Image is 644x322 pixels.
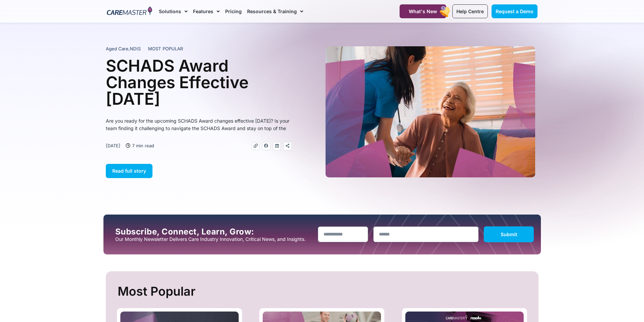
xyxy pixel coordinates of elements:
[107,6,152,17] img: CareMaster Logo
[106,143,120,148] time: [DATE]
[115,237,313,242] p: Our Monthly Newsletter Delivers Care Industry Innovation, Critical News, and Insights.
[106,164,152,178] a: Read full story
[501,231,517,237] span: Submit
[326,46,535,177] img: A heartwarming moment where a support worker in a blue uniform, with a stethoscope draped over he...
[400,4,446,18] a: What's New
[106,46,128,51] span: Aged Care
[106,57,292,107] h1: SCHADS Award Changes Effective [DATE]
[484,226,534,242] button: Submit
[130,142,154,149] span: 7 min read
[492,4,538,18] a: Request a Demo
[148,46,183,52] span: MOST POPULAR
[115,227,313,237] h2: Subscribe, Connect, Learn, Grow:
[112,168,146,174] span: Read full story
[496,8,533,14] span: Request a Demo
[118,281,528,301] h2: Most Popular
[452,4,488,18] a: Help Centre
[130,46,141,51] span: NDIS
[106,46,141,51] span: ,
[106,117,292,132] p: Are you ready for the upcoming SCHADS Award changes effective [DATE]? Is your team finding it cha...
[318,226,534,246] form: New Form
[456,8,484,14] span: Help Centre
[409,8,437,14] span: What's New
